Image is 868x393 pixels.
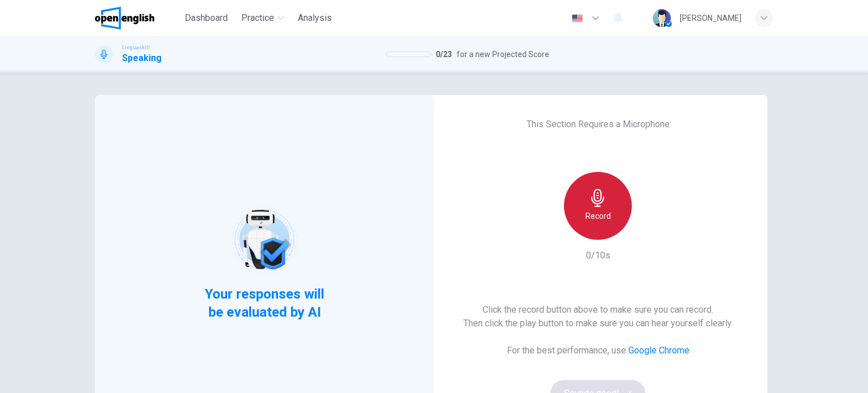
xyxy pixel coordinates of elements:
[95,7,180,29] a: OpenEnglish logo
[586,249,610,262] h6: 0/10s
[436,47,452,61] span: 0 / 23
[457,47,549,61] span: for a new Projected Score
[196,285,333,321] span: Your responses will be evaluated by AI
[628,345,689,356] a: Google Chrome
[293,8,336,28] button: Analysis
[180,8,232,28] button: Dashboard
[570,14,584,23] img: en
[122,44,150,51] span: Linguaskill
[507,344,689,357] h6: For the best performance, use
[241,11,274,25] span: Practice
[585,209,611,223] h6: Record
[527,118,670,131] h6: This Section Requires a Microphone
[122,51,162,65] h1: Speaking
[298,11,332,25] span: Analysis
[185,11,228,25] span: Dashboard
[95,7,154,29] img: OpenEnglish logo
[228,204,300,275] img: robot icon
[680,11,741,25] div: [PERSON_NAME]
[237,8,289,28] button: Practice
[564,172,632,240] button: Record
[653,9,671,27] img: Profile picture
[463,303,733,330] h6: Click the record button above to make sure you can record. Then click the play button to make sur...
